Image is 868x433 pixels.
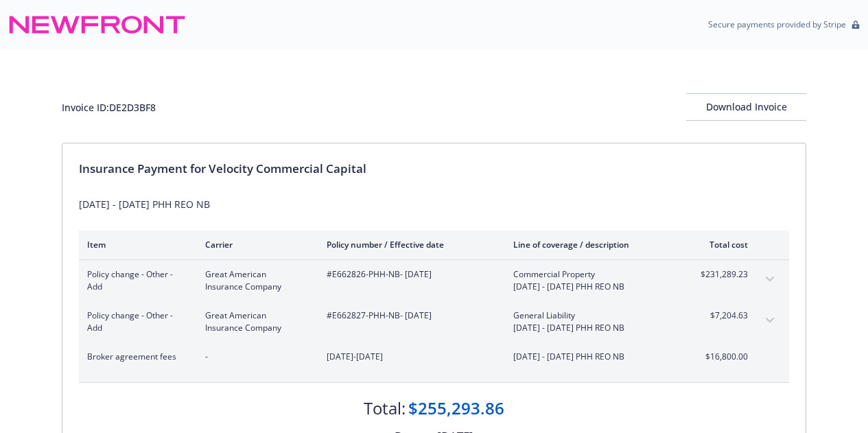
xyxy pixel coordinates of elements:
button: Download Invoice [686,93,806,121]
div: Insurance Payment for Velocity Commercial Capital [79,160,789,178]
div: Carrier [205,239,305,250]
span: Policy change - Other - Add [87,268,183,293]
span: #E662826-PHH-NB - [DATE] [327,268,491,281]
div: Policy change - Other - AddGreat American Insurance Company#E662826-PHH-NB- [DATE]Commercial Prop... [79,260,789,301]
span: - [205,351,305,363]
button: expand content [759,351,781,373]
span: [DATE] - [DATE] PHH REO NB [513,322,675,334]
button: expand content [759,268,781,290]
div: [DATE] - [DATE] PHH REO NB [79,197,789,211]
div: Invoice ID: DE2D3BF8 [62,100,156,115]
div: Policy number / Effective date [327,239,491,250]
span: [DATE] - [DATE] PHH REO NB [513,351,675,363]
span: $7,204.63 [696,309,748,322]
div: Download Invoice [686,94,806,120]
p: Secure payments provided by Stripe [708,19,846,30]
span: [DATE] - [DATE] PHH REO NB [513,281,675,293]
span: Great American Insurance Company [205,309,305,334]
div: Total: [364,397,406,420]
span: Commercial Property[DATE] - [DATE] PHH REO NB [513,268,675,293]
div: Item [87,239,183,250]
button: expand content [759,309,781,331]
span: Policy change - Other - Add [87,309,183,334]
span: Great American Insurance Company [205,268,305,293]
span: $16,800.00 [696,351,748,363]
span: Commercial Property [513,268,675,281]
div: Broker agreement fees-[DATE]-[DATE][DATE] - [DATE] PHH REO NB$16,800.00expand content [79,342,789,382]
span: #E662827-PHH-NB - [DATE] [327,309,491,322]
div: Line of coverage / description [513,239,675,250]
span: General Liability[DATE] - [DATE] PHH REO NB [513,309,675,334]
span: $231,289.23 [696,268,748,281]
div: $255,293.86 [408,397,504,420]
span: Broker agreement fees [87,351,183,363]
div: Policy change - Other - AddGreat American Insurance Company#E662827-PHH-NB- [DATE]General Liabili... [79,301,789,342]
span: [DATE]-[DATE] [327,351,491,363]
span: General Liability [513,309,675,322]
div: Total cost [696,239,748,250]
